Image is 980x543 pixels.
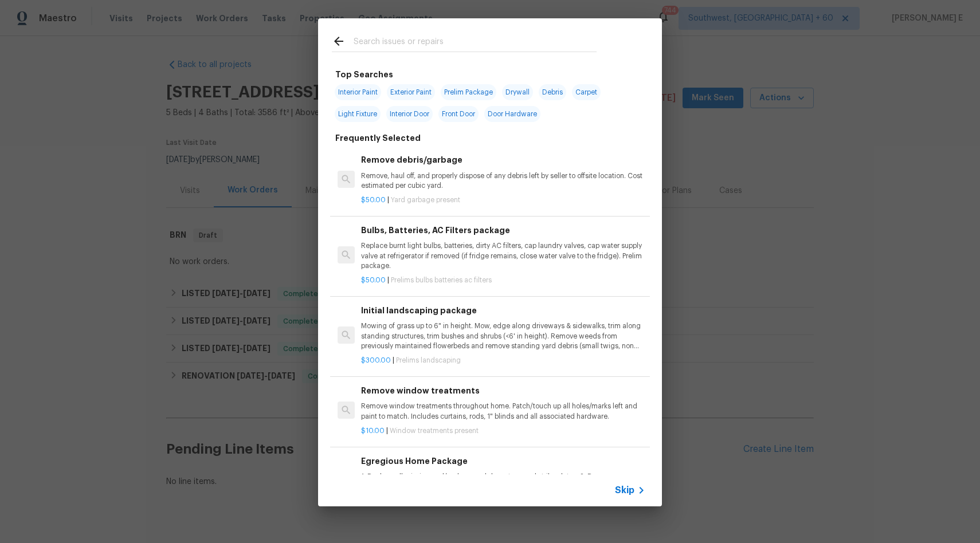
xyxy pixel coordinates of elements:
p: | [361,426,645,436]
span: Interior Paint [335,84,381,100]
span: Yard garbage present [391,196,460,203]
input: Search issues or repairs [354,34,597,52]
span: Door Hardware [484,106,540,122]
p: | [361,276,645,285]
span: Exterior Paint [387,84,435,100]
span: $50.00 [361,277,386,284]
p: Mowing of grass up to 6" in height. Mow, edge along driveways & sidewalks, trim along standing st... [361,321,645,351]
p: | [361,195,645,205]
span: Front Door [438,106,479,122]
span: Skip [615,485,634,496]
span: Prelims landscaping [396,357,461,364]
h6: Bulbs, Batteries, AC Filters package [361,224,645,237]
p: 1. Replace all missing and/or damaged door stops and strike plates. 2. Remove any broken or damag... [361,472,645,501]
span: Interior Door [386,106,433,122]
span: Light Fixture [335,106,381,122]
span: Prelim Package [441,84,496,100]
h6: Frequently Selected [335,132,421,144]
span: Prelims bulbs batteries ac filters [391,277,492,284]
h6: Remove debris/garbage [361,154,645,166]
p: Remove window treatments throughout home. Patch/touch up all holes/marks left and paint to match.... [361,402,645,421]
span: Drywall [502,84,533,100]
h6: Initial landscaping package [361,304,645,317]
p: Replace burnt light bulbs, batteries, dirty AC filters, cap laundry valves, cap water supply valv... [361,241,645,270]
h6: Top Searches [335,68,393,81]
p: Remove, haul off, and properly dispose of any debris left by seller to offsite location. Cost est... [361,171,645,191]
span: Carpet [572,84,601,100]
h6: Remove window treatments [361,384,645,397]
p: | [361,356,645,365]
h6: Egregious Home Package [361,455,645,467]
span: Window treatments present [390,427,479,434]
span: $10.00 [361,427,385,434]
span: $300.00 [361,357,391,364]
span: Debris [539,84,566,100]
span: $50.00 [361,196,386,203]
